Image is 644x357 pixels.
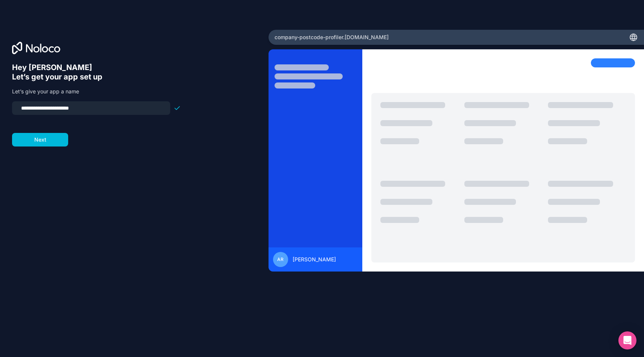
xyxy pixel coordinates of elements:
[618,331,636,349] div: Open Intercom Messenger
[12,88,181,95] p: Let’s give your app a name
[12,63,181,72] h6: Hey [PERSON_NAME]
[277,256,284,262] span: AR
[275,34,389,41] span: company-postcode-profiler .[DOMAIN_NAME]
[12,72,181,82] h6: Let’s get your app set up
[293,256,336,263] span: [PERSON_NAME]
[12,133,68,146] button: Next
